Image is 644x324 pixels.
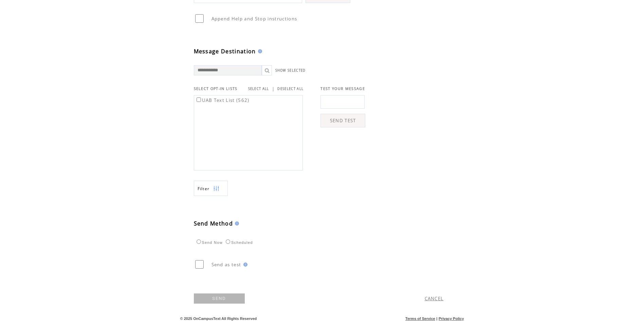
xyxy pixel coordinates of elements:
[436,317,437,321] span: |
[277,87,303,91] a: DESELECT ALL
[275,68,306,73] a: SHOW SELECTED
[197,239,201,244] input: Send Now
[195,97,250,103] label: UAB Text List (562)
[241,263,247,267] img: help.gif
[256,49,262,53] img: help.gif
[226,239,230,244] input: Scheduled
[439,317,464,321] a: Privacy Policy
[195,240,223,245] label: Send Now
[194,220,233,227] span: Send Method
[194,86,238,91] span: SELECT OPT-IN LISTS
[211,16,297,22] span: Append Help and Stop instructions
[224,240,253,245] label: Scheduled
[320,86,365,91] span: TEST YOUR MESSAGE
[320,114,365,127] a: SEND TEST
[213,181,219,196] img: filters.png
[248,87,269,91] a: SELECT ALL
[198,186,210,192] span: Show filters
[272,86,275,92] span: |
[194,181,228,196] a: Filter
[425,295,444,302] a: CANCEL
[194,293,245,304] a: SEND
[197,97,201,102] input: UAB Text List (562)
[405,317,435,321] a: Terms of Service
[233,221,239,226] img: help.gif
[211,262,241,268] span: Send as test
[194,48,256,55] span: Message Destination
[180,317,257,321] span: © 2025 OnCampusText All Rights Reserved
